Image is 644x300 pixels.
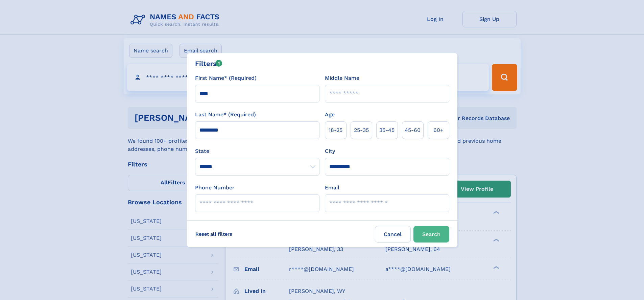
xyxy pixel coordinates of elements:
[375,226,411,243] label: Cancel
[195,59,222,69] div: Filters
[325,184,339,192] label: Email
[195,74,257,82] label: First Name* (Required)
[191,226,237,242] label: Reset all filters
[325,111,335,119] label: Age
[405,126,421,134] span: 45‑60
[195,184,235,192] label: Phone Number
[195,147,319,155] label: State
[195,111,256,119] label: Last Name* (Required)
[325,147,335,155] label: City
[379,126,395,134] span: 35‑45
[354,126,369,134] span: 25‑35
[329,126,342,134] span: 18‑25
[413,226,449,243] button: Search
[325,74,359,82] label: Middle Name
[433,126,444,134] span: 60+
